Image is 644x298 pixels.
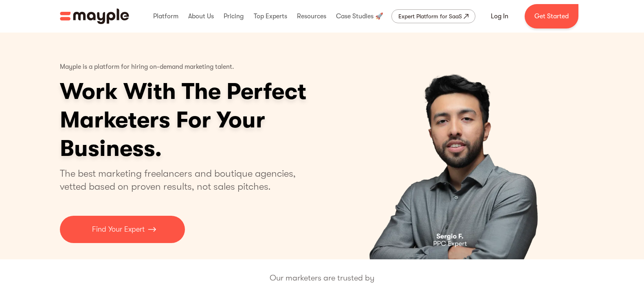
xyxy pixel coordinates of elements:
[481,7,518,26] a: Log In
[60,57,234,77] p: Mayple is a platform for hiring on-demand marketing talent.
[330,33,585,259] div: 1 of 4
[92,224,145,235] p: Find Your Expert
[60,167,306,193] p: The best marketing freelancers and boutique agencies, vetted based on proven results, not sales p...
[186,3,216,29] div: About Us
[295,3,328,29] div: Resources
[391,9,475,23] a: Expert Platform for SaaS
[398,11,462,21] div: Expert Platform for SaaS
[60,216,185,243] a: Find Your Expert
[252,3,289,29] div: Top Experts
[222,3,246,29] div: Pricing
[151,3,180,29] div: Platform
[60,9,129,24] a: home
[60,9,129,24] img: Mayple logo
[60,77,369,163] h1: Work With The Perfect Marketers For Your Business.
[330,33,585,259] div: carousel
[525,4,578,28] a: Get Started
